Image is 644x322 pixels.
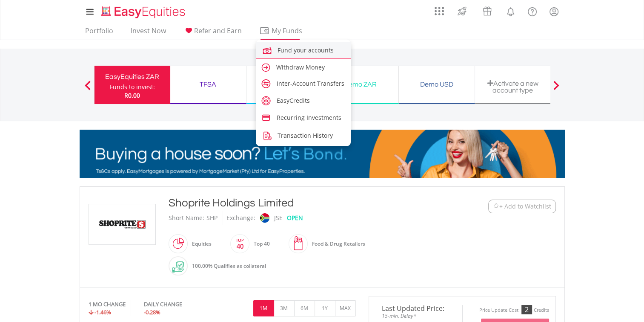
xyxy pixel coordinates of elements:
div: TFSA [175,78,241,90]
a: account-transfer.svg Inter-Account Transfers [256,76,351,90]
img: collateral-qualifying-green.svg [172,261,184,273]
button: MAX [335,300,356,316]
img: easy-credits.svg [261,96,271,105]
a: Notifications [500,2,521,19]
span: -0.28% [144,308,160,316]
img: Watchlist [493,203,499,209]
div: Top 40 [249,234,270,254]
img: EasyEquities_Logo.png [100,5,189,19]
a: Vouchers [475,2,500,18]
button: 6M [294,300,315,316]
a: transaction-history.png Transaction History [256,127,351,143]
button: 1Y [315,300,335,316]
span: Fund your accounts [278,46,334,54]
div: Activate a new account type [480,80,546,94]
div: Price Update Cost: [479,307,520,313]
img: vouchers-v2.svg [480,4,494,18]
a: credit-card.svg Recurring Investments [256,110,351,124]
a: fund.svg Fund your accounts [256,42,351,58]
span: Recurring Investments [277,113,341,122]
span: Last Updated Price: [375,305,456,312]
div: 2 [521,305,532,314]
a: Portfolio [82,26,117,40]
img: account-transfer.svg [261,79,271,88]
span: Withdraw Money [276,63,325,71]
div: Shoprite Holdings Limited [169,195,436,211]
a: My Profile [543,2,565,21]
div: Demo ZAR [328,78,393,90]
a: Refer and Earn [180,26,245,40]
div: EasyEquities ZAR [100,71,165,83]
span: EasyCredits [277,96,310,104]
button: Watchlist + Add to Watchlist [488,200,556,213]
div: Funds to invest: [110,83,155,91]
span: Transaction History [278,131,333,139]
div: Exchange: [226,211,255,225]
span: 15-min. Delay* [375,312,456,320]
div: OPEN [287,211,303,225]
button: 3M [274,300,295,316]
a: easy-credits.svg EasyCredits [256,93,351,107]
img: EQU.ZA.SHP.png [90,204,154,244]
a: Home page [98,2,189,19]
div: EasyEquities USD [252,78,317,90]
img: fund.svg [261,45,273,56]
span: Refer and Earn [194,26,242,35]
img: caret-right.svg [260,62,272,73]
div: Food & Drug Retailers [308,234,365,254]
img: transaction-history.png [261,130,273,142]
div: DAILY CHANGE [144,300,211,308]
a: caret-right.svg Withdraw Money [256,59,351,75]
div: Short Name: [169,211,204,225]
span: + Add to Watchlist [499,202,551,211]
img: EasyMortage Promotion Banner [80,130,565,178]
div: SHP [206,211,218,225]
span: -1.46% [94,308,111,316]
button: 1M [253,300,274,316]
img: credit-card.svg [261,113,271,122]
div: Equities [188,234,212,254]
div: Credits [534,307,549,313]
a: Invest Now [127,26,169,40]
span: 100.00% Qualifies as collateral [192,262,266,270]
a: FAQ's and Support [521,2,543,19]
div: JSE [274,211,283,225]
div: 1 MO CHANGE [89,300,126,308]
span: My Funds [259,25,315,36]
div: Demo USD [404,78,469,90]
img: thrive-v2.svg [455,4,469,18]
img: jse.png [260,213,269,223]
span: R0.00 [124,91,140,99]
a: AppsGrid [429,2,449,16]
img: grid-menu-icon.svg [435,6,444,16]
span: Inter-Account Transfers [277,79,344,87]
